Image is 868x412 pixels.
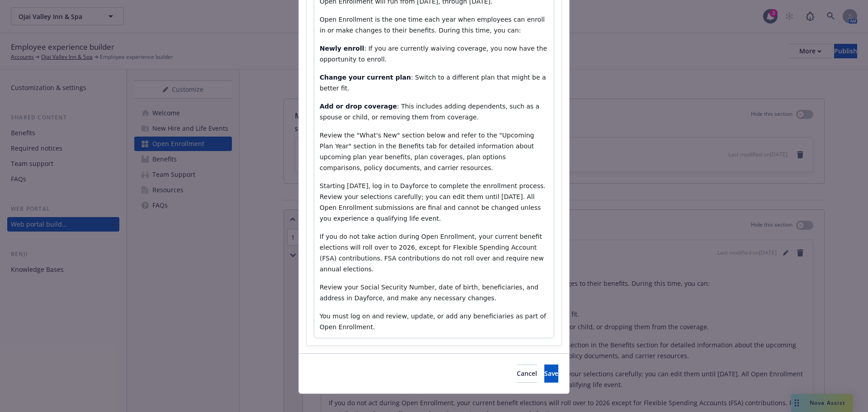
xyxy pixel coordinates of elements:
button: Cancel [517,365,537,383]
span: : If you are currently waiving coverage, you now have the opportunity to enroll. [320,45,549,63]
span: Starting [DATE], log in to Dayforce to complete the enrollment process. Review your selections ca... [320,182,547,222]
span: Save [544,369,558,378]
button: Save [544,365,558,383]
span: Cancel [517,369,537,378]
span: : This includes adding dependents, such as a spouse or child, or removing them from coverage. [320,103,542,121]
span: Review your Social Security Number, date of birth, beneficiaries, and address in Dayforce, and ma... [320,284,540,302]
strong: Change your current plan [320,74,411,81]
span: You must log on and review, update, or add any beneficiaries as part of Open Enrollment. [320,313,548,331]
span: If you do not take action during Open Enrollment, your current benefit elections will roll over t... [320,233,546,273]
strong: Add or drop coverage [320,103,397,110]
span: Review the "What's New" section below and refer to the "Upcoming Plan Year" section in the Benefi... [320,132,536,171]
span: Open Enrollment is the one time each year when employees can enroll in or make changes to their b... [320,16,547,34]
span: : Switch to a different plan that might be a better fit. [320,74,548,92]
strong: Newly enroll [320,45,364,52]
